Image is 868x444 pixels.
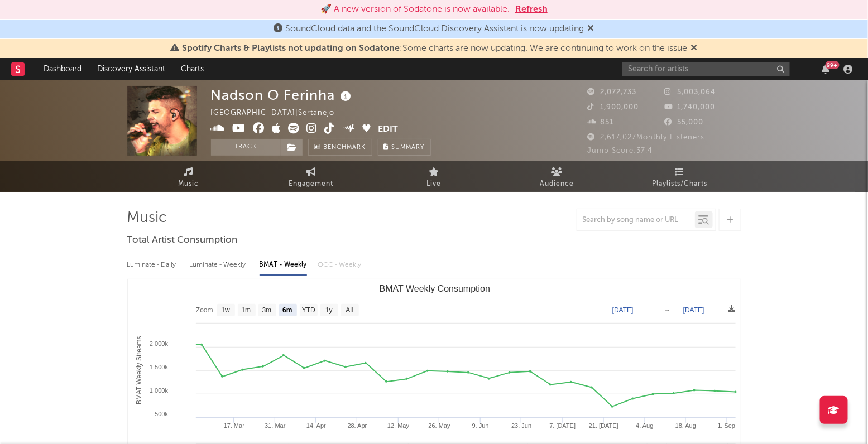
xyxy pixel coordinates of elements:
[211,139,281,156] button: Track
[588,119,614,126] span: 851
[346,307,353,315] text: All
[241,307,251,315] text: 1m
[636,422,653,429] text: 4. Aug
[89,58,173,80] a: Discovery Assistant
[286,25,584,33] span: SoundCloud data and the SoundCloud Discovery Assistant is now updating
[515,3,548,16] button: Refresh
[155,411,168,417] text: 500k
[652,177,707,191] span: Playlists/Charts
[664,89,716,96] span: 5,003,064
[472,422,488,429] text: 9. Jun
[618,161,741,192] a: Playlists/Charts
[324,141,366,155] span: Benchmark
[378,139,431,156] button: Summary
[822,65,830,74] button: 99+
[196,307,213,315] text: Zoom
[262,307,271,315] text: 3m
[127,255,179,274] div: Luminate - Daily
[320,3,510,16] div: 🚀 A new version of Sodatone is now available.
[306,422,326,429] text: 14. Apr
[392,144,425,151] span: Summary
[511,422,531,429] text: 23. Jun
[540,177,574,191] span: Audience
[265,422,286,429] text: 31. Mar
[664,119,703,126] span: 55,000
[149,387,168,394] text: 1 000k
[211,86,354,104] div: Nadson O Ferinha
[173,58,212,80] a: Charts
[683,306,704,314] text: [DATE]
[427,177,442,191] span: Live
[301,307,315,315] text: YTD
[223,422,244,429] text: 17. Mar
[282,307,292,315] text: 6m
[289,177,334,191] span: Engagement
[717,422,735,429] text: 1. Sep
[149,364,168,370] text: 1 500k
[622,62,790,76] input: Search for artists
[612,306,634,314] text: [DATE]
[183,44,400,53] span: Spotify Charts & Playlists not updating on Sodatone
[588,89,637,96] span: 2,072,733
[664,104,715,111] span: 1,740,000
[127,234,238,247] span: Total Artist Consumption
[221,307,230,315] text: 1w
[127,161,250,192] a: Music
[36,58,89,80] a: Dashboard
[347,422,367,429] text: 28. Apr
[260,255,307,274] div: BMAT - Weekly
[588,147,653,155] span: Jump Score: 37.4
[178,177,199,191] span: Music
[675,422,696,429] text: 18. Aug
[190,255,248,274] div: Luminate - Weekly
[325,307,333,315] text: 1y
[373,161,496,192] a: Live
[496,161,618,192] a: Audience
[588,104,639,111] span: 1,900,000
[826,61,840,69] div: 99 +
[589,422,618,429] text: 21. [DATE]
[549,422,576,429] text: 7. [DATE]
[577,216,695,225] input: Search by song name or URL
[379,284,490,293] text: BMAT Weekly Consumption
[378,123,398,137] button: Edit
[211,107,348,120] div: [GEOGRAPHIC_DATA] | Sertanejo
[664,306,671,314] text: →
[588,134,705,141] span: 2,617,027 Monthly Listeners
[149,340,168,347] text: 2 000k
[588,25,594,33] span: Dismiss
[428,422,450,429] text: 26. May
[691,44,698,53] span: Dismiss
[250,161,373,192] a: Engagement
[183,44,688,53] span: : Some charts are now updating. We are continuing to work on the issue
[387,422,410,429] text: 12. May
[308,139,372,156] a: Benchmark
[135,336,143,405] text: BMAT Weekly Streams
